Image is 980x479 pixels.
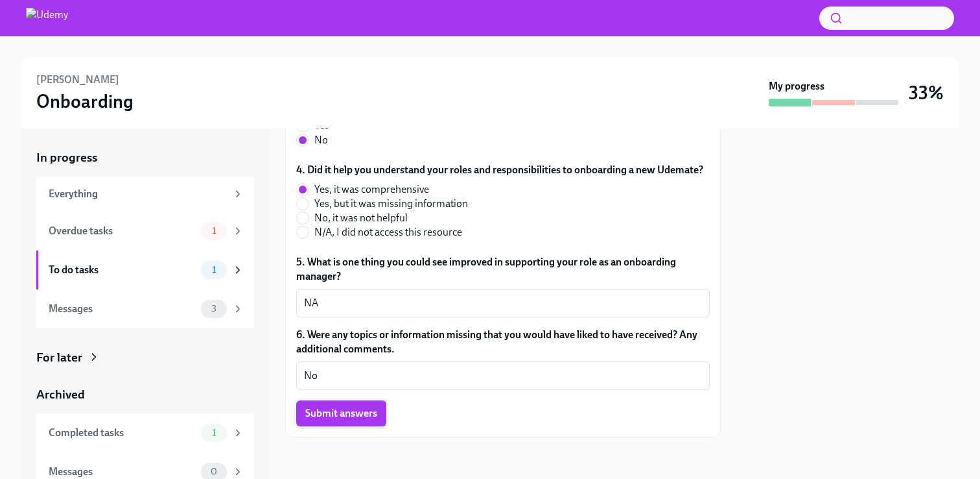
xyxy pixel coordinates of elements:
[36,177,254,212] a: Everything
[314,182,429,197] span: Yes, it was comprehensive
[204,265,224,275] span: 1
[304,295,702,311] textarea: NA
[314,197,468,211] span: Yes, but it was missing information
[203,467,225,476] span: 0
[314,133,328,147] span: No
[36,73,119,87] h6: [PERSON_NAME]
[296,400,386,426] button: Submit answers
[305,407,377,420] span: Submit answers
[304,368,702,384] textarea: No
[49,224,196,238] div: Overdue tasks
[204,226,224,236] span: 1
[769,79,824,93] strong: My progress
[36,149,254,166] a: In progress
[36,90,134,113] h3: Onboarding
[909,81,944,104] h3: 33%
[49,187,227,201] div: Everything
[49,302,196,316] div: Messages
[204,428,224,437] span: 1
[36,349,82,366] div: For later
[36,289,254,328] a: Messages3
[36,413,254,452] a: Completed tasks1
[296,328,710,356] label: 6. Were any topics or information missing that you would have liked to have received? Any additio...
[296,255,710,284] label: 5. What is one thing you could see improved in supporting your role as an onboarding manager?
[36,251,254,289] a: To do tasks1
[296,163,703,177] label: 4. Did it help you understand your roles and responsibilities to onboarding a new Udemate?
[204,304,224,313] span: 3
[26,8,68,29] img: Udemy
[49,465,196,479] div: Messages
[314,225,462,239] span: N/A, I did not access this resource
[49,426,196,440] div: Completed tasks
[49,263,196,277] div: To do tasks
[36,212,254,251] a: Overdue tasks1
[314,211,408,225] span: No, it was not helpful
[36,349,254,366] a: For later
[36,386,254,403] a: Archived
